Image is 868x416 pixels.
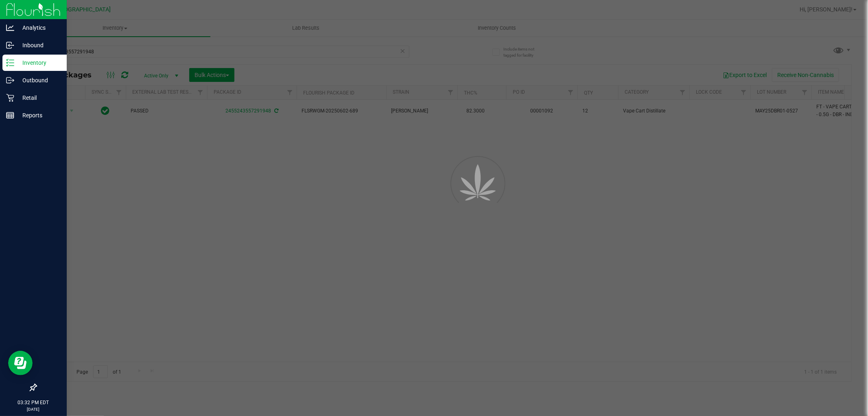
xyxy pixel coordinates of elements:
p: Retail [14,93,63,103]
inline-svg: Inbound [6,41,14,49]
p: Reports [14,110,63,120]
inline-svg: Reports [6,111,14,119]
inline-svg: Inventory [6,59,14,67]
p: Analytics [14,23,63,33]
p: 03:32 PM EDT [4,399,63,406]
p: Outbound [14,75,63,85]
p: Inbound [14,40,63,50]
inline-svg: Analytics [6,24,14,32]
inline-svg: Retail [6,94,14,102]
p: Inventory [14,58,63,68]
inline-svg: Outbound [6,76,14,84]
p: [DATE] [4,406,63,412]
iframe: Resource center [8,351,33,375]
